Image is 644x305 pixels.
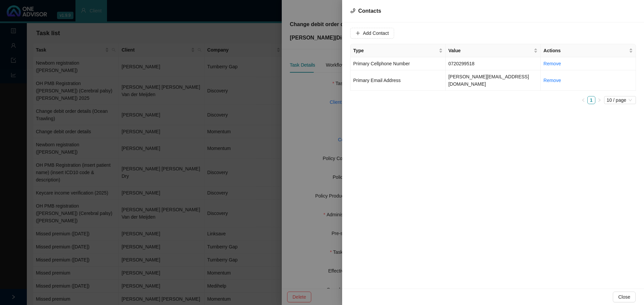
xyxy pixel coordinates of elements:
[579,96,587,104] li: Previous Page
[541,44,636,57] th: Actions
[595,96,603,104] li: Next Page
[351,44,446,57] th: Type
[446,44,541,57] th: Value
[543,61,561,66] a: Remove
[353,47,437,54] span: Type
[350,28,394,39] button: Add Contact
[597,98,601,102] span: right
[579,96,587,104] button: left
[613,292,636,302] button: Close
[587,96,595,104] li: 1
[363,29,389,37] span: Add Contact
[350,8,356,13] span: phone
[543,78,561,83] a: Remove
[353,78,401,83] span: Primary Email Address
[358,8,381,14] span: Contacts
[618,293,630,301] span: Close
[581,98,585,102] span: left
[448,47,533,54] span: Value
[595,96,603,104] button: right
[446,57,541,70] td: 0720299518
[353,61,410,66] span: Primary Cellphone Number
[588,96,595,104] a: 1
[356,31,360,35] span: plus
[446,70,541,91] td: [PERSON_NAME][EMAIL_ADDRESS][DOMAIN_NAME]
[543,47,628,54] span: Actions
[604,96,636,104] div: Page Size
[607,96,633,104] span: 10 / page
